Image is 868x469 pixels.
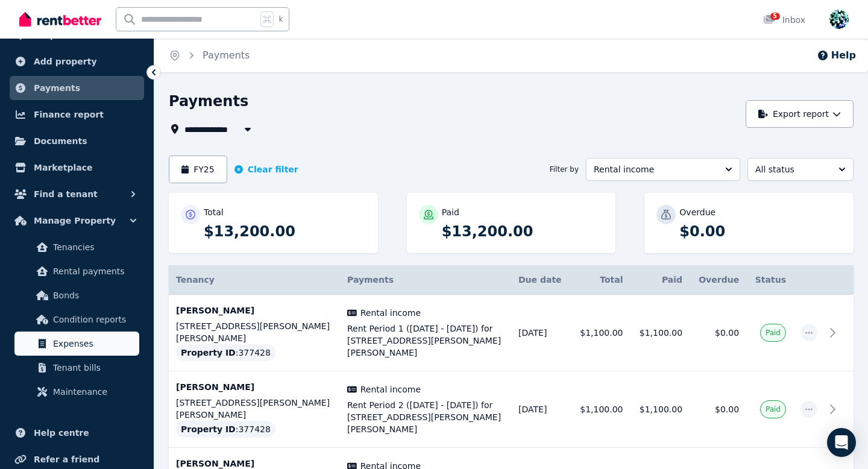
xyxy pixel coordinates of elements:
[746,100,854,128] button: Export report
[631,265,690,295] th: Paid
[586,158,740,181] button: Rental income
[14,307,139,332] a: Condition reports
[14,235,139,259] a: Tenancies
[766,328,781,338] span: Paid
[53,240,134,254] span: Tenancies
[14,283,139,307] a: Bonds
[53,336,134,351] span: Expenses
[631,371,690,448] td: $1,100.00
[747,158,854,181] button: All status
[10,156,144,180] a: Marketplace
[176,320,333,344] p: [STREET_ADDRESS][PERSON_NAME][PERSON_NAME]
[169,265,340,295] th: Tenancy
[679,222,841,241] p: $0.00
[34,54,97,69] span: Add property
[169,156,227,183] button: FY25
[10,209,144,233] button: Manage Property
[829,10,849,29] img: Lisa Staltari
[594,163,715,175] span: Rental income
[10,421,144,445] a: Help centre
[203,49,250,61] a: Payments
[34,160,92,175] span: Marketplace
[763,14,805,26] div: Inbox
[53,312,134,327] span: Condition reports
[690,265,746,295] th: Overdue
[10,182,144,206] button: Find a tenant
[53,385,134,399] span: Maintenance
[679,206,715,218] p: Overdue
[827,428,856,457] div: Open Intercom Messenger
[19,10,101,28] img: RentBetter
[204,222,366,241] p: $13,200.00
[360,307,421,319] span: Rental income
[234,163,298,175] button: Clear filter
[631,295,690,371] td: $1,100.00
[278,14,283,24] span: k
[176,344,275,361] div: : 377428
[10,76,144,100] a: Payments
[10,102,144,127] a: Finance report
[53,360,134,375] span: Tenant bills
[347,323,504,359] span: Rent Period 1 ([DATE] - [DATE]) for [STREET_ADDRESS][PERSON_NAME][PERSON_NAME]
[360,383,421,395] span: Rental income
[14,332,139,356] a: Expenses
[53,288,134,303] span: Bonds
[442,222,604,241] p: $13,200.00
[154,39,264,72] nav: Breadcrumb
[571,295,631,371] td: $1,100.00
[571,371,631,448] td: $1,100.00
[169,92,248,111] h1: Payments
[14,380,139,404] a: Maintenance
[347,399,504,435] span: Rent Period 2 ([DATE] - [DATE]) for [STREET_ADDRESS][PERSON_NAME][PERSON_NAME]
[34,187,98,201] span: Find a tenant
[550,165,579,174] span: Filter by
[442,206,459,218] p: Paid
[715,328,739,338] span: $0.00
[181,347,236,359] span: Property ID
[181,423,236,435] span: Property ID
[34,107,104,122] span: Finance report
[14,259,139,283] a: Rental payments
[766,404,781,414] span: Paid
[34,134,87,148] span: Documents
[176,381,333,393] p: [PERSON_NAME]
[34,426,89,440] span: Help centre
[746,265,793,295] th: Status
[511,371,571,448] td: [DATE]
[176,421,275,438] div: : 377428
[770,13,780,20] span: 5
[347,275,394,285] span: Payments
[53,264,134,279] span: Rental payments
[176,304,333,316] p: [PERSON_NAME]
[10,129,144,153] a: Documents
[34,452,99,467] span: Refer a friend
[755,163,829,175] span: All status
[34,81,80,95] span: Payments
[715,404,739,414] span: $0.00
[14,356,139,380] a: Tenant bills
[176,397,333,421] p: [STREET_ADDRESS][PERSON_NAME][PERSON_NAME]
[511,265,571,295] th: Due date
[571,265,631,295] th: Total
[204,206,224,218] p: Total
[511,295,571,371] td: [DATE]
[34,213,116,228] span: Manage Property
[10,49,144,74] a: Add property
[817,48,856,63] button: Help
